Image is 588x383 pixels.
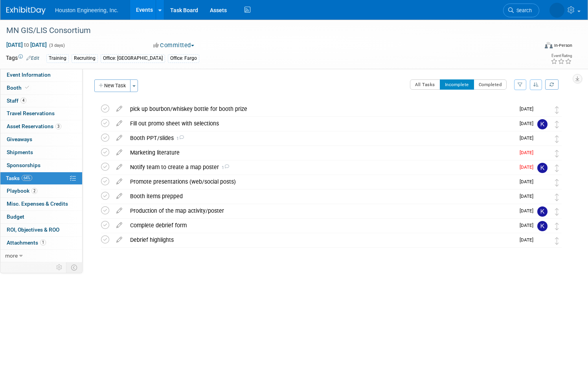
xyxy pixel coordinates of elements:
a: Edit [26,55,39,61]
div: Recruiting [72,54,98,63]
a: edit [112,193,126,200]
i: Move task [555,121,559,128]
a: edit [112,120,126,127]
div: Notify team to create a map poster [126,160,515,174]
i: Move task [555,164,559,172]
div: Marketing literature [126,146,515,159]
button: Committed [151,41,197,50]
span: Search [514,7,532,13]
i: Booth reservation complete [25,85,29,90]
div: Office: Fargo [168,54,199,63]
span: 4 [20,98,26,103]
div: Training [46,54,69,63]
div: Event Rating [551,54,572,58]
img: Kiah Sagami [537,163,548,173]
span: [DATE] [520,237,537,243]
img: ExhibitDay [6,7,46,15]
a: Budget [0,211,82,223]
img: Heidi Joarnt [537,236,548,246]
span: Attachments [7,239,46,246]
div: Fill out promo sheet with selections [126,117,515,130]
div: Debrief highlights [126,233,515,247]
a: Booth [0,82,82,94]
a: Asset Reservations3 [0,120,82,133]
a: more [0,250,82,262]
img: Heidi Joarnt [537,177,548,188]
img: Heidi Joarnt [537,134,548,144]
a: edit [112,222,126,229]
a: edit [112,134,126,142]
td: Toggle Event Tabs [66,262,83,273]
div: Booth PPT/slides [126,131,515,145]
a: edit [112,178,126,185]
a: Misc. Expenses & Credits [0,198,82,210]
span: 3 [55,123,61,129]
span: [DATE] [520,223,537,228]
span: Staff [7,98,26,104]
a: edit [112,105,126,112]
span: Travel Reservations [7,110,55,116]
span: [DATE] [520,179,537,184]
a: edit [112,207,126,214]
a: Event Information [0,69,82,81]
a: Search [503,4,539,17]
td: Personalize Event Tab Strip [53,262,66,273]
i: Move task [555,237,559,245]
a: edit [112,236,126,243]
span: [DATE] [520,135,537,141]
span: 1 [40,239,46,245]
span: Misc. Expenses & Credits [7,201,68,207]
i: Move task [555,135,559,143]
span: Houston Engineering, Inc. [55,7,118,13]
i: Move task [555,223,559,230]
span: 1 [174,136,184,141]
div: pick up bourbon/whiskey bottle for booth prize [126,102,515,116]
img: Courtney Grandbois [549,3,564,18]
div: Office: [GEOGRAPHIC_DATA] [101,54,165,63]
img: Kiah Sagami [537,206,548,217]
span: Budget [7,214,24,220]
span: to [23,42,30,48]
span: [DATE] [520,208,537,214]
img: Courtney Grandbois [537,192,548,202]
a: edit [112,164,126,171]
div: Complete debrief form [126,219,515,232]
span: Booth [7,85,31,91]
span: [DATE] [520,106,537,112]
img: Courtney Grandbois [537,105,548,115]
a: Refresh [545,79,559,90]
span: Tasks [6,175,32,181]
i: Move task [555,208,559,215]
span: more [5,252,18,259]
i: Move task [555,193,559,201]
span: Asset Reservations [7,123,61,129]
button: Completed [474,79,507,90]
span: Giveaways [7,136,32,142]
span: [DATE] [520,150,537,155]
button: Incomplete [440,79,474,90]
span: [DATE] [520,121,537,126]
span: 64% [22,175,32,181]
a: Attachments1 [0,237,82,249]
span: Event Information [7,72,51,78]
div: Event Format [488,41,572,53]
i: Move task [555,106,559,114]
span: ROI, Objectives & ROO [7,226,59,233]
span: [DATE] [520,164,537,170]
span: Sponsorships [7,162,40,168]
span: (3 days) [48,43,65,48]
a: Playbook2 [0,185,82,197]
span: 2 [31,188,37,194]
div: Production of the map activity/poster [126,204,515,217]
div: In-Person [554,42,572,48]
i: Move task [555,179,559,186]
span: [DATE] [520,193,537,199]
a: edit [112,149,126,156]
button: All Tasks [410,79,440,90]
td: Tags [6,54,39,63]
a: Travel Reservations [0,107,82,120]
span: 1 [219,165,229,170]
div: Booth items prepped [126,190,515,203]
a: Sponsorships [0,159,82,172]
div: Promote presentations (web/social posts) [126,175,515,188]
